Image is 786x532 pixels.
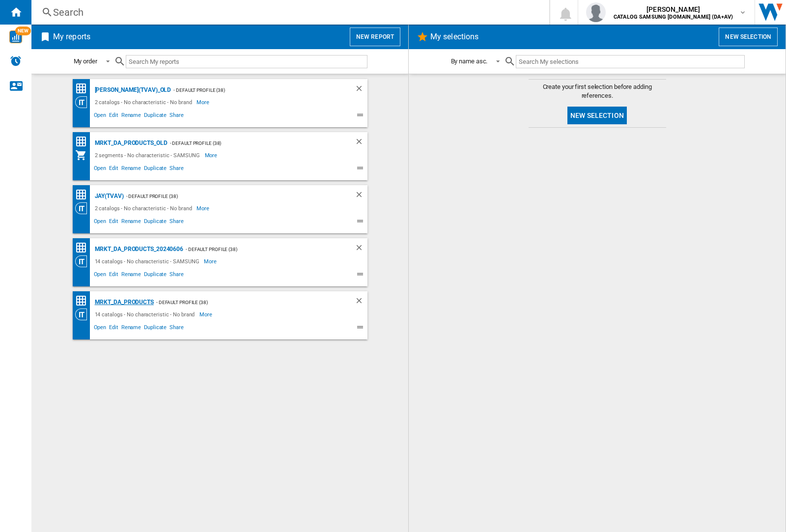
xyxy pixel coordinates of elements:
[15,27,31,35] span: NEW
[51,28,92,46] h2: My reports
[196,202,211,214] span: More
[75,83,92,95] div: Price Matrix
[92,137,168,149] div: MRKT_DA_PRODUCTS_OLD
[586,2,606,22] img: profile.jpg
[124,190,335,202] div: - Default profile (38)
[168,323,185,335] span: Share
[355,137,367,149] div: Delete
[183,243,335,255] div: - Default profile (38)
[154,296,335,308] div: - Default profile (38)
[142,323,168,335] span: Duplicate
[75,295,92,307] div: Price Matrix
[142,217,168,228] span: Duplicate
[196,96,211,108] span: More
[142,111,168,122] span: Duplicate
[168,270,185,281] span: Share
[205,149,219,161] span: More
[350,28,400,46] button: New report
[168,164,185,175] span: Share
[719,28,778,46] button: New selection
[92,255,204,267] div: 14 catalogs - No characteristic - SAMSUNG
[108,164,120,175] span: Edit
[142,270,168,281] span: Duplicate
[529,83,666,100] span: Create your first selection before adding references.
[108,111,120,122] span: Edit
[75,189,92,201] div: Price Matrix
[92,149,205,161] div: 2 segments - No characteristic - SAMSUNG
[108,270,120,281] span: Edit
[120,217,142,228] span: Rename
[75,242,92,254] div: Price Matrix
[53,5,524,19] div: Search
[168,137,335,149] div: - Default profile (38)
[355,84,367,96] div: Delete
[92,164,108,175] span: Open
[108,323,120,335] span: Edit
[120,323,142,335] span: Rename
[168,217,185,228] span: Share
[92,84,171,96] div: [PERSON_NAME](TVAV)_old
[355,243,367,255] div: Delete
[614,14,733,20] b: CATALOG SAMSUNG [DOMAIN_NAME] (DA+AV)
[75,149,92,161] div: My Assortment
[92,217,108,228] span: Open
[126,55,367,68] input: Search My reports
[9,30,22,43] img: wise-card.svg
[428,28,480,46] h2: My selections
[108,217,120,228] span: Edit
[168,111,185,122] span: Share
[92,270,108,281] span: Open
[567,107,627,124] button: New selection
[75,202,92,214] div: Category View
[204,255,218,267] span: More
[120,270,142,281] span: Rename
[120,111,142,122] span: Rename
[92,96,197,108] div: 2 catalogs - No characteristic - No brand
[92,296,154,308] div: MRKT_DA_PRODUCTS
[92,308,200,320] div: 14 catalogs - No characteristic - No brand
[199,308,214,320] span: More
[75,308,92,320] div: Category View
[171,84,335,96] div: - Default profile (38)
[451,57,488,65] div: By name asc.
[516,55,744,68] input: Search My selections
[92,111,108,122] span: Open
[614,4,733,14] span: [PERSON_NAME]
[355,190,367,202] div: Delete
[10,55,22,67] img: alerts-logo.svg
[75,255,92,267] div: Category View
[92,202,197,214] div: 2 catalogs - No characteristic - No brand
[355,296,367,308] div: Delete
[75,136,92,148] div: Price Matrix
[75,96,92,108] div: Category View
[142,164,168,175] span: Duplicate
[120,164,142,175] span: Rename
[92,243,184,255] div: MRKT_DA_PRODUCTS_20240606
[92,190,124,202] div: JAY(TVAV)
[92,323,108,335] span: Open
[74,57,97,65] div: My order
